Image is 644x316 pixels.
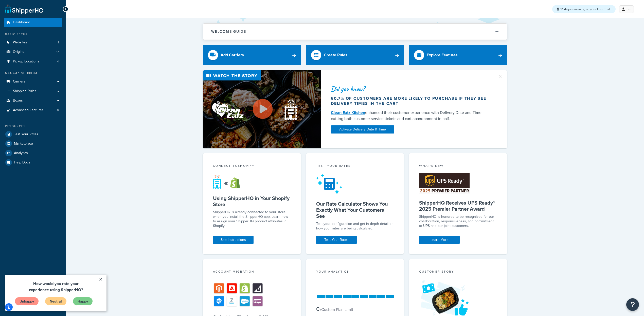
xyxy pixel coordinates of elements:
[316,222,394,231] div: Test your configuration and get in-depth detail on how your rates are being calculated.
[560,7,610,11] span: remaining on your Free Trial
[4,139,62,148] a: Marketplace
[560,7,571,11] strong: 16 days
[331,85,491,92] div: Did you know?
[57,59,59,64] span: 4
[4,57,62,66] a: Pickup Locations4
[427,52,458,59] div: Explore Features
[4,77,62,86] a: Carriers
[56,50,59,54] span: 17
[13,108,44,112] span: Advanced Features
[4,130,62,139] a: Test Your Rates
[4,47,62,57] li: Origins
[4,106,62,115] li: Advanced Features
[316,163,394,169] div: Test your rates
[10,22,34,31] a: Unhappy
[331,125,394,134] a: Activate Delivery Date & Time
[213,269,291,275] div: Account Migration
[13,20,30,25] span: Dashboard
[4,38,62,47] a: Websites1
[14,142,33,146] span: Marketplace
[13,50,24,54] span: Origins
[213,210,291,228] p: ShipperHQ is already connected to your store when you install the ShipperHQ app. Learn how to ass...
[13,98,23,103] span: Boxes
[57,108,59,112] span: 6
[316,236,357,244] a: Test Your Rates
[213,163,291,169] div: Connect to Shopify
[331,110,491,122] div: enhanced their customer experience with Delivery Date and Time — cutting both customer service ti...
[419,269,497,275] div: Customer Story
[4,148,62,158] a: Analytics
[4,18,62,27] a: Dashboard
[14,151,28,155] span: Analytics
[419,163,497,169] div: What's New
[58,40,59,45] span: 1
[4,38,62,47] li: Websites
[4,32,62,37] div: Basic Setup
[4,106,62,115] a: Advanced Features6
[221,52,244,59] div: Add Carriers
[4,47,62,57] a: Origins17
[419,214,497,228] p: ShipperHQ is honored to be recognized for our collaboration, responsiveness, and commitment to UP...
[203,24,507,40] button: Welcome Guide
[331,96,491,106] div: 60.7% of customers are more likely to purchase if they see delivery times in the cart
[13,40,27,45] span: Websites
[13,89,37,93] span: Shipping Rules
[40,22,62,31] a: Neutral
[4,124,62,128] div: Resources
[316,305,319,313] span: 0
[419,200,497,212] h5: ShipperHQ Receives UPS Ready® 2025 Premier Partner Award
[626,298,639,311] button: Open Resource Center
[14,132,38,137] span: Test Your Rates
[4,71,62,76] div: Manage Shipping
[419,236,460,244] a: Learn More
[4,57,62,66] li: Pickup Locations
[14,160,30,165] span: Help Docs
[213,174,245,189] img: connect-shq-shopify-9b9a8c5a.svg
[13,59,39,64] span: Pickup Locations
[213,236,254,244] a: See Instructions
[203,70,321,148] img: Video thumbnail
[68,22,88,31] a: Happy
[316,201,394,219] h5: Our Rate Calculator Shows You Exactly What Your Customers See
[4,87,62,96] a: Shipping Rules
[320,307,353,312] small: / Custom Plan Limit
[324,52,347,59] div: Create Rules
[4,96,62,105] a: Boxes
[331,110,365,115] a: Clean Eatz Kitchen
[409,45,507,65] a: Explore Features
[213,195,291,207] h5: Using ShipperHQ in Your Shopify Store
[4,158,62,167] a: Help Docs
[24,6,78,18] span: How would you rate your experience using ShipperHQ?
[203,45,301,65] a: Add Carriers
[316,269,394,275] div: Your Analytics
[13,79,25,84] span: Carriers
[306,45,404,65] a: Create Rules
[211,30,246,34] h2: Welcome Guide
